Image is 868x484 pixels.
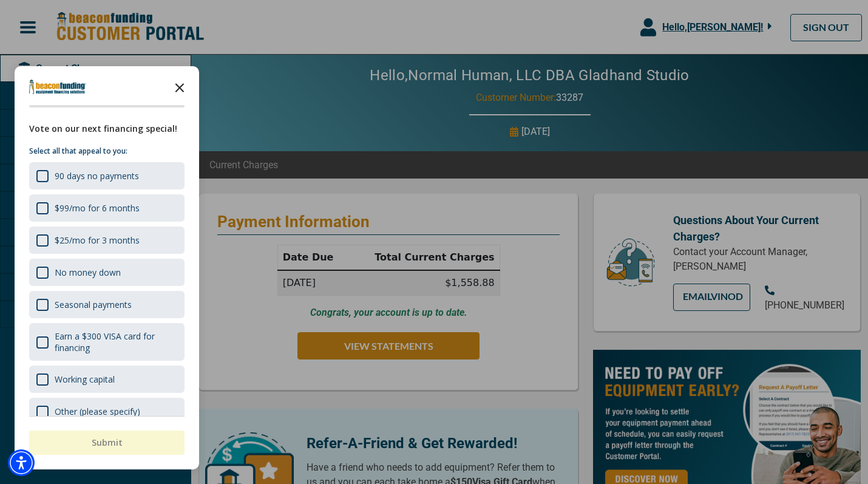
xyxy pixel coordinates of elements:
div: 90 days no payments [55,170,139,182]
div: Survey [15,66,199,469]
div: Earn a $300 VISA card for financing [55,330,177,353]
div: Other (please specify) [55,406,140,417]
div: Accessibility Menu [8,449,35,476]
div: No money down [29,259,185,286]
div: $25/mo for 3 months [55,234,140,246]
div: Working capital [29,366,185,393]
div: Seasonal payments [29,291,185,318]
button: Submit [29,431,185,455]
p: Select all that appeal to you: [29,145,185,157]
div: Seasonal payments [55,299,132,310]
div: Earn a $300 VISA card for financing [29,323,185,361]
div: Vote on our next financing special! [29,122,185,135]
div: $99/mo for 6 months [55,202,140,214]
button: Close the survey [168,75,192,99]
div: No money down [55,267,121,278]
div: Working capital [55,373,115,385]
div: 90 days no payments [29,162,185,189]
div: $25/mo for 3 months [29,227,185,254]
img: Company logo [29,80,86,94]
div: $99/mo for 6 months [29,194,185,222]
div: Other (please specify) [29,398,185,425]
